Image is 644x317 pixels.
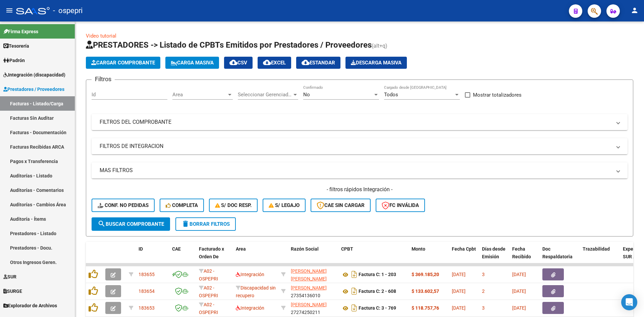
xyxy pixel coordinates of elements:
span: Firma Express [3,28,38,35]
mat-icon: person [631,6,639,14]
span: Integración (discapacidad) [3,71,65,78]
button: Completa [160,199,204,212]
span: [DATE] [452,272,466,277]
datatable-header-cell: Doc Respaldatoria [540,242,580,271]
span: Explorador de Archivos [3,302,57,309]
button: CSV [224,57,253,69]
span: FC Inválida [382,202,419,208]
span: Borrar Filtros [181,221,230,227]
strong: $ 118.757,76 [412,305,439,311]
span: [DATE] [452,305,466,311]
span: ID [139,246,143,252]
strong: Factura C: 2 - 608 [359,289,396,294]
button: Conf. no pedidas [92,199,155,212]
button: S/ legajo [263,199,306,212]
app-download-masive: Descarga masiva de comprobantes (adjuntos) [345,57,407,69]
span: S/ Doc Resp. [215,202,252,208]
span: Area [172,92,227,98]
div: 27391443306 [291,267,336,281]
span: CPBT [341,246,353,252]
mat-icon: cloud_download [302,58,310,66]
mat-icon: menu [5,6,13,14]
span: CSV [229,60,247,66]
span: - ospepri [53,3,83,18]
span: A02 - OSPEPRI [199,302,218,315]
mat-panel-title: MAS FILTROS [100,167,611,174]
mat-expansion-panel-header: FILTROS DE INTEGRACION [92,138,628,154]
h4: - filtros rápidos Integración - [92,186,628,193]
div: 27274250211 [291,301,336,315]
span: Buscar Comprobante [98,221,164,227]
datatable-header-cell: Trazabilidad [580,242,620,271]
span: Area [236,246,246,252]
span: Trazabilidad [583,246,610,252]
span: [DATE] [512,288,526,294]
span: (alt+q) [372,43,387,49]
span: Carga Masiva [171,60,214,66]
div: Open Intercom Messenger [621,294,637,310]
span: Integración [236,272,264,277]
button: FC Inválida [376,199,425,212]
mat-expansion-panel-header: FILTROS DEL COMPROBANTE [92,114,628,130]
mat-expansion-panel-header: MAS FILTROS [92,162,628,178]
mat-icon: cloud_download [229,58,237,66]
mat-icon: cloud_download [263,58,271,66]
span: [PERSON_NAME] [291,302,327,307]
datatable-header-cell: CPBT [338,242,409,271]
span: 183653 [139,305,155,311]
mat-panel-title: FILTROS DE INTEGRACION [100,143,611,150]
span: Razón Social [291,246,319,252]
span: A02 - OSPEPRI [199,268,218,281]
i: Descargar documento [350,303,359,313]
span: [DATE] [512,305,526,311]
span: Prestadores / Proveedores [3,86,64,93]
strong: Factura C: 1 - 203 [359,272,396,277]
button: CAE SIN CARGAR [311,199,371,212]
span: [PERSON_NAME] [291,285,327,290]
span: 183654 [139,288,155,294]
span: Padrón [3,57,25,64]
datatable-header-cell: Fecha Recibido [509,242,540,271]
datatable-header-cell: ID [136,242,169,271]
div: 27354136010 [291,284,336,298]
span: [PERSON_NAME] [PERSON_NAME] [291,268,327,281]
i: Descargar documento [350,269,359,280]
mat-icon: delete [181,220,190,228]
span: Descarga Masiva [351,60,401,66]
datatable-header-cell: Razón Social [288,242,338,271]
span: A02 - OSPEPRI [199,285,218,298]
span: Días desde Emisión [482,246,505,259]
span: No [303,92,310,98]
span: [DATE] [452,288,466,294]
span: CAE SIN CARGAR [317,202,365,208]
span: SURGE [3,287,22,295]
span: S/ legajo [269,202,300,208]
mat-icon: search [98,220,106,228]
span: 183655 [139,272,155,277]
span: Tesorería [3,42,29,50]
span: 2 [482,288,485,294]
span: Fecha Recibido [512,246,531,259]
mat-panel-title: FILTROS DEL COMPROBANTE [100,118,611,126]
span: [DATE] [512,272,526,277]
span: Cargar Comprobante [91,60,155,66]
button: Buscar Comprobante [92,217,170,231]
span: PRESTADORES -> Listado de CPBTs Emitidos por Prestadores / Proveedores [86,40,372,50]
span: Integración [236,305,264,311]
span: Discapacidad sin recupero [236,285,276,298]
strong: $ 369.185,20 [412,272,439,277]
datatable-header-cell: Area [233,242,278,271]
datatable-header-cell: Facturado x Orden De [196,242,233,271]
span: Completa [166,202,198,208]
span: SUR [3,273,16,280]
span: Todos [384,92,398,98]
datatable-header-cell: CAE [169,242,196,271]
span: Seleccionar Gerenciador [238,92,292,98]
strong: $ 133.602,57 [412,288,439,294]
button: S/ Doc Resp. [209,199,258,212]
span: 3 [482,272,485,277]
span: CAE [172,246,181,252]
datatable-header-cell: Monto [409,242,449,271]
button: Carga Masiva [165,57,219,69]
button: Cargar Comprobante [86,57,160,69]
